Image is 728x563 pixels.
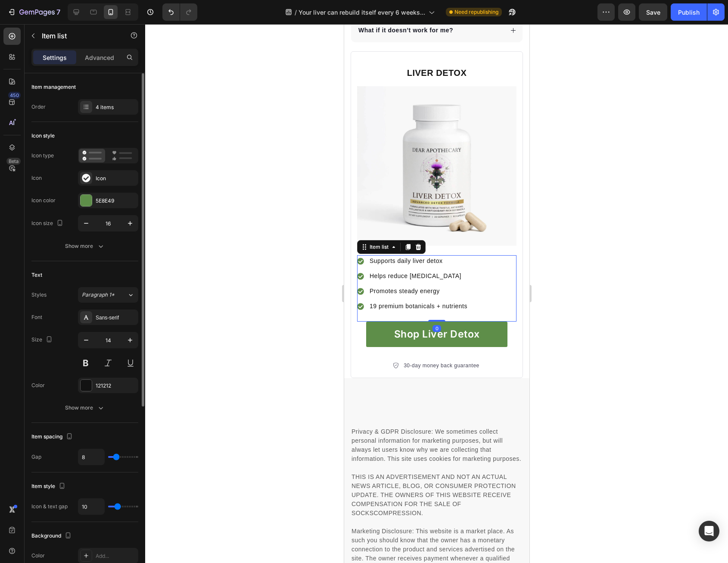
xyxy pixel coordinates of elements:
div: Open Intercom Messenger [699,521,719,541]
span: Save [646,9,660,16]
div: Publish [678,8,700,17]
div: Color [31,382,45,389]
div: 5E8E49 [96,197,136,205]
p: Marketing Disclosure: This website is a market place. As such you should know that the owner has ... [7,494,178,548]
button: Show more [31,400,138,416]
span: / [295,8,297,17]
button: Paragraph 1* [78,287,138,303]
div: Item spacing [31,431,75,443]
p: Advanced [85,53,114,62]
p: Settings [43,53,67,62]
div: Text [31,271,42,279]
div: Gap [31,453,41,461]
div: Show more [65,403,105,412]
div: 121212 [96,382,136,390]
div: Show more [65,242,105,250]
div: Add... [96,552,136,560]
div: Icon type [31,152,54,160]
div: Item management [31,83,76,91]
span: Paragraph 1* [82,291,115,299]
button: Show more [31,238,138,254]
div: 450 [8,92,21,99]
div: Icon size [31,218,65,229]
div: Undo/Redo [162,3,197,21]
button: Save [639,3,667,21]
button: 7 [3,3,64,21]
div: Icon color [31,197,56,204]
div: Order [31,103,46,111]
span: Your liver can rebuild itself every 6 weeks... [299,8,425,17]
p: Item list [42,31,115,41]
div: Font [31,313,42,321]
div: Icon [31,174,42,182]
div: Color [31,552,45,560]
input: Auto [78,449,104,465]
span: Need republishing [454,8,498,16]
div: Icon & text gap [31,503,68,510]
div: 4 items [96,103,136,111]
iframe: Design area [344,24,529,563]
div: Icon [96,175,136,182]
input: Auto [78,499,104,514]
div: Beta [6,158,21,165]
div: Size [31,334,54,346]
div: Icon style [31,132,55,140]
p: 7 [56,7,60,17]
div: Styles [31,291,47,299]
div: Background [31,530,73,542]
button: Publish [671,3,707,21]
div: Sans-serif [96,314,136,322]
div: Item style [31,481,67,492]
